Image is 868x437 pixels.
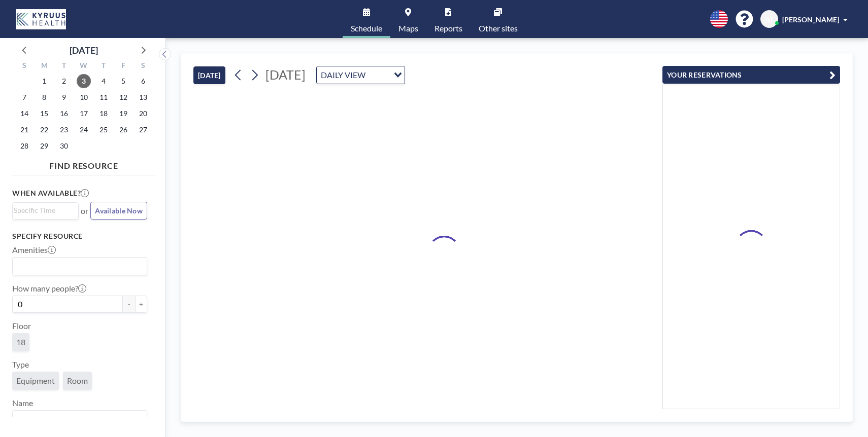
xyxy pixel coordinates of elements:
[77,106,91,121] span: Wednesday, September 17, 2025
[57,106,71,121] span: Tuesday, September 16, 2025
[135,296,147,313] button: +
[13,203,78,218] div: Search for option
[57,139,71,153] span: Tuesday, September 30, 2025
[57,74,71,88] span: Tuesday, September 2, 2025
[96,123,111,137] span: Thursday, September 25, 2025
[57,90,71,104] span: Tuesday, September 9, 2025
[116,74,130,88] span: Friday, September 5, 2025
[16,376,55,386] span: Equipment
[136,123,150,137] span: Saturday, September 27, 2025
[12,283,86,294] label: How many people?
[74,60,94,73] div: W
[13,411,147,428] div: Search for option
[17,90,31,104] span: Sunday, September 7, 2025
[136,74,150,88] span: Saturday, September 6, 2025
[116,106,130,121] span: Friday, September 19, 2025
[765,15,774,24] span: AT
[37,90,51,104] span: Monday, September 8, 2025
[398,24,418,32] span: Maps
[67,376,88,386] span: Room
[12,157,155,171] h4: FIND RESOURCE
[662,66,840,84] button: YOUR RESERVATIONS
[136,90,150,104] span: Saturday, September 13, 2025
[90,202,147,220] button: Available Now
[96,90,111,104] span: Thursday, September 11, 2025
[37,74,51,88] span: Monday, September 1, 2025
[17,106,31,121] span: Sunday, September 14, 2025
[16,337,25,347] span: 18
[57,123,71,137] span: Tuesday, September 23, 2025
[77,123,91,137] span: Wednesday, September 24, 2025
[96,106,111,121] span: Thursday, September 18, 2025
[93,60,113,73] div: T
[782,15,839,24] span: [PERSON_NAME]
[15,60,35,73] div: S
[13,258,147,275] div: Search for option
[17,123,31,137] span: Sunday, September 21, 2025
[193,66,225,84] button: [DATE]
[369,68,388,82] input: Search for option
[14,260,141,273] input: Search for option
[113,60,133,73] div: F
[265,67,306,82] span: [DATE]
[37,139,51,153] span: Monday, September 29, 2025
[319,68,368,82] span: DAILY VIEW
[37,123,51,137] span: Monday, September 22, 2025
[479,24,518,32] span: Other sites
[116,90,130,104] span: Friday, September 12, 2025
[12,359,29,370] label: Type
[96,74,111,88] span: Thursday, September 4, 2025
[136,106,150,121] span: Saturday, September 20, 2025
[16,9,66,29] img: organization-logo
[14,205,73,216] input: Search for option
[95,206,143,215] span: Available Now
[77,74,91,88] span: Wednesday, September 3, 2025
[116,123,130,137] span: Friday, September 26, 2025
[70,43,98,57] div: [DATE]
[133,60,153,73] div: S
[12,245,56,255] label: Amenities
[37,106,51,121] span: Monday, September 15, 2025
[17,139,31,153] span: Sunday, September 28, 2025
[35,60,54,73] div: M
[435,24,462,32] span: Reports
[81,206,88,216] span: or
[12,398,33,408] label: Name
[54,60,74,73] div: T
[123,296,135,313] button: -
[12,321,31,331] label: Floor
[351,24,382,32] span: Schedule
[12,232,147,241] h3: Specify resource
[317,66,405,84] div: Search for option
[14,413,141,426] input: Search for option
[77,90,91,104] span: Wednesday, September 10, 2025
